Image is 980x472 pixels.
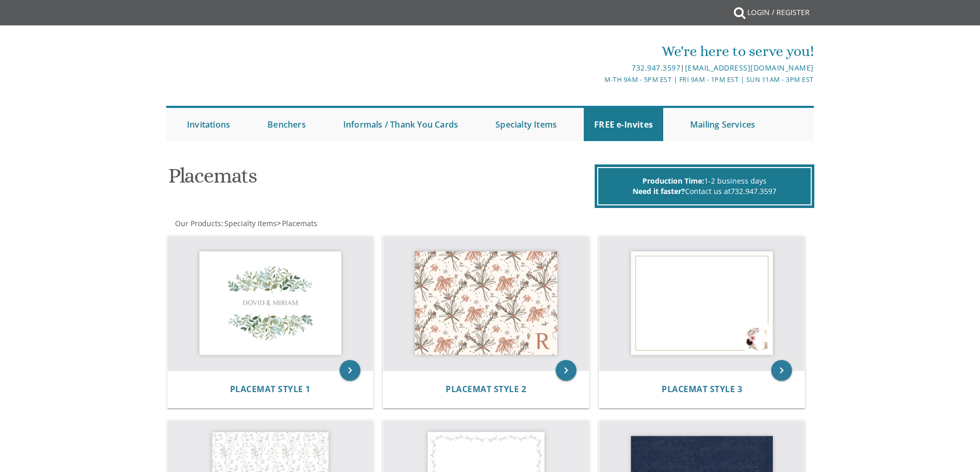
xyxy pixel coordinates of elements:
a: Specialty Items [223,218,277,228]
a: Placemat Style 3 [662,384,742,394]
span: Specialty Items [224,218,277,228]
a: 732.947.3597 [731,186,776,196]
span: Placemat Style 2 [446,383,526,395]
div: | [383,62,814,74]
span: > [277,218,317,228]
div: 1-2 business days Contact us at [597,167,812,205]
a: Benchers [257,108,316,141]
div: : [166,218,490,229]
a: Specialty Items [485,108,567,141]
a: Placemats [281,218,317,228]
span: Production Time: [642,176,704,186]
h1: Placemats [168,164,592,195]
a: Invitations [177,108,240,141]
span: Need it faster? [633,186,685,196]
span: Placemat Style 3 [662,383,742,395]
div: We're here to serve you! [383,41,814,62]
a: FREE e-Invites [584,108,663,141]
a: 732.947.3597 [632,63,680,73]
a: Mailing Services [680,108,766,141]
a: Informals / Thank You Cards [333,108,468,141]
a: keyboard_arrow_right [771,360,792,381]
a: Placemat Style 2 [446,384,526,394]
img: Placemat Style 2 [383,236,589,371]
div: M-Th 9am - 5pm EST | Fri 9am - 1pm EST | Sun 11am - 3pm EST [383,74,814,85]
img: Placemat Style 1 [168,236,373,371]
a: Placemat Style 1 [230,384,311,394]
span: Placemat Style 1 [230,383,311,395]
a: keyboard_arrow_right [556,360,576,381]
a: [EMAIL_ADDRESS][DOMAIN_NAME] [685,63,814,73]
span: Placemats [282,218,317,228]
a: Our Products [174,218,221,228]
img: Placemat Style 3 [599,236,805,371]
a: keyboard_arrow_right [340,360,360,381]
